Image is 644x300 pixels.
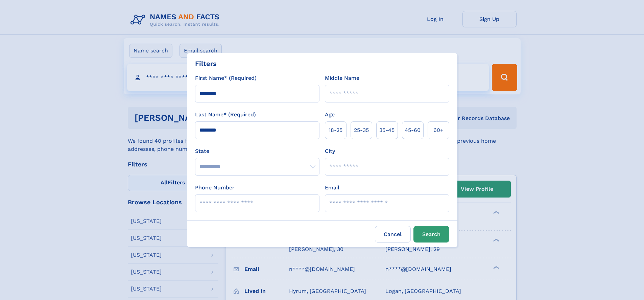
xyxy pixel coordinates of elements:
label: Last Name* (Required) [195,111,256,119]
span: 35‑45 [379,126,395,134]
label: Cancel [375,226,411,243]
label: State [195,147,319,155]
span: 45‑60 [405,126,421,134]
span: 18‑25 [329,126,342,134]
label: Email [325,184,339,192]
label: Age [325,111,335,119]
label: Middle Name [325,74,359,82]
span: 25‑35 [354,126,369,134]
span: 60+ [433,126,444,134]
label: City [325,147,335,155]
label: First Name* (Required) [195,74,257,82]
div: Filters [195,59,217,69]
label: Phone Number [195,184,235,192]
button: Search [413,226,449,243]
